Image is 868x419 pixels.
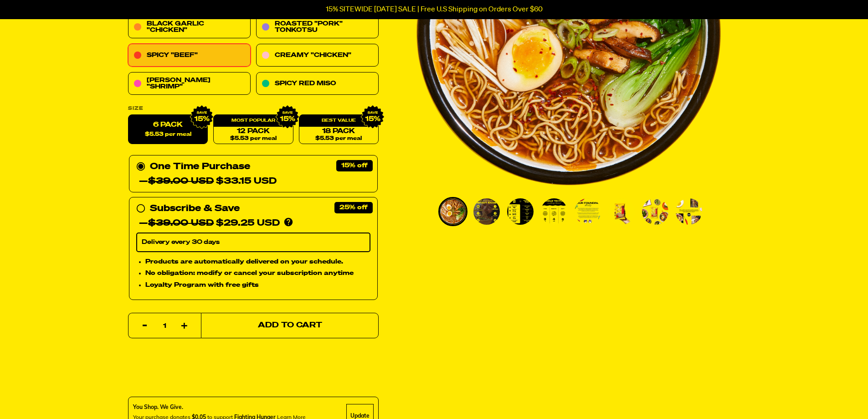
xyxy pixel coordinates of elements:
div: Subscribe & Save [150,202,240,216]
div: PDP main carousel thumbnails [416,197,722,226]
img: Spicy "Beef" Ramen [575,198,601,225]
label: 6 Pack [128,115,208,145]
li: Go to slide 8 [674,197,704,226]
div: You Shop. We Give. [133,403,306,411]
div: — $29.25 USD [139,216,280,231]
a: Roasted "Pork" Tonkotsu [256,16,379,39]
del: $39.00 USD [148,219,214,228]
a: Black Garlic "Chicken" [128,16,251,39]
li: No obligation: modify or cancel your subscription anytime [145,269,370,279]
span: Add to Cart [257,322,322,330]
img: Spicy "Beef" Ramen [676,198,702,225]
span: $5.53 per meal [315,136,362,142]
li: Go to slide 4 [539,197,569,226]
li: Go to slide 1 [438,197,467,226]
a: [PERSON_NAME] "Shrimp" [128,72,251,95]
li: Go to slide 2 [472,197,501,226]
a: 12 Pack$5.53 per meal [213,115,293,145]
li: Loyalty Program with free gifts [145,280,370,290]
img: Spicy "Beef" Ramen [440,198,466,225]
div: — $33.15 USD [139,174,277,189]
img: Spicy "Beef" Ramen [507,198,534,225]
a: Spicy "Beef" [128,44,251,67]
input: quantity [134,313,195,339]
img: Spicy "Beef" Ramen [642,198,668,225]
p: 15% SITEWIDE [DATE] SALE | Free U.S Shipping on Orders Over $60 [326,5,543,14]
a: Spicy Red Miso [256,72,379,95]
li: Go to slide 6 [607,197,636,226]
span: $5.53 per meal [144,132,191,138]
div: One Time Purchase [136,160,370,189]
li: Go to slide 7 [641,197,670,226]
li: Go to slide 3 [506,197,535,226]
span: $5.53 per meal [230,136,276,142]
img: Spicy "Beef" Ramen [473,198,500,225]
img: IMG_9632.png [360,105,384,129]
label: Size [128,106,379,111]
li: Go to slide 5 [573,197,602,226]
li: Products are automatically delivered on your schedule. [145,257,370,267]
img: IMG_9632.png [190,105,214,129]
a: 18 Pack$5.53 per meal [298,115,378,145]
a: Creamy "Chicken" [256,44,379,67]
del: $39.00 USD [148,177,214,186]
img: Spicy "Beef" Ramen [541,198,567,225]
select: Subscribe & Save —$39.00 USD$29.25 USD Products are automatically delivered on your schedule. No ... [136,233,370,252]
button: Add to Cart [201,313,379,338]
img: Spicy "Beef" Ramen [608,198,635,225]
img: IMG_9632.png [275,105,299,129]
